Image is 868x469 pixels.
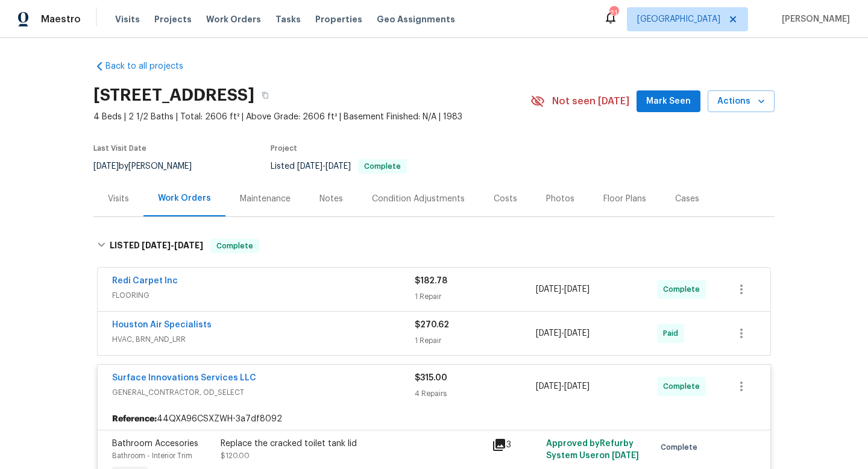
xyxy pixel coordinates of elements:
[415,277,447,285] span: $182.78
[777,13,850,25] span: [PERSON_NAME]
[564,329,590,338] span: [DATE]
[708,90,775,113] button: Actions
[297,162,351,171] span: -
[93,159,206,174] div: by [PERSON_NAME]
[98,408,770,430] div: 44QXA96CSXZWH-3a7df8092
[492,438,539,452] div: 3
[271,145,297,152] span: Project
[359,163,406,170] span: Complete
[112,374,256,382] a: Surface Innovations Services LLC
[717,94,765,109] span: Actions
[536,380,590,392] span: -
[93,111,530,123] span: 4 Beds | 2 1/2 Baths | Total: 2606 ft² | Above Grade: 2606 ft² | Basement Finished: N/A | 1983
[93,162,119,171] span: [DATE]
[646,94,691,109] span: Mark Seen
[254,84,276,106] button: Copy Address
[612,452,639,460] span: [DATE]
[609,7,618,19] div: 21
[174,241,203,250] span: [DATE]
[637,90,700,113] button: Mark Seen
[536,283,590,295] span: -
[661,441,702,453] span: Complete
[240,193,291,205] div: Maintenance
[93,145,146,152] span: Last Visit Date
[564,285,590,294] span: [DATE]
[158,192,211,204] div: Work Orders
[93,89,254,101] h2: [STREET_ADDRESS]
[154,13,192,25] span: Projects
[663,283,705,295] span: Complete
[415,321,449,329] span: $270.62
[546,193,574,205] div: Photos
[552,95,629,107] span: Not seen [DATE]
[415,291,536,303] div: 1 Repair
[212,240,258,252] span: Complete
[112,452,192,459] span: Bathroom - Interior Trim
[115,13,140,25] span: Visits
[112,289,415,301] span: FLOORING
[675,193,699,205] div: Cases
[564,382,590,391] span: [DATE]
[319,193,343,205] div: Notes
[271,162,407,171] span: Listed
[93,227,775,265] div: LISTED [DATE]-[DATE]Complete
[110,239,203,253] h6: LISTED
[142,241,171,250] span: [DATE]
[536,285,561,294] span: [DATE]
[41,13,81,25] span: Maestro
[546,439,639,460] span: Approved by Refurby System User on
[221,452,250,459] span: $120.00
[297,162,322,171] span: [DATE]
[603,193,646,205] div: Floor Plans
[142,241,203,250] span: -
[112,333,415,345] span: HVAC, BRN_AND_LRR
[663,380,705,392] span: Complete
[415,335,536,347] div: 1 Repair
[372,193,465,205] div: Condition Adjustments
[275,15,301,24] span: Tasks
[415,374,447,382] span: $315.00
[637,13,720,25] span: [GEOGRAPHIC_DATA]
[536,327,590,339] span: -
[663,327,683,339] span: Paid
[221,438,485,450] div: Replace the cracked toilet tank lid
[536,382,561,391] span: [DATE]
[108,193,129,205] div: Visits
[112,413,157,425] b: Reference:
[112,439,198,448] span: Bathroom Accesories
[315,13,362,25] span: Properties
[112,386,415,398] span: GENERAL_CONTRACTOR, OD_SELECT
[415,388,536,400] div: 4 Repairs
[112,321,212,329] a: Houston Air Specialists
[112,277,178,285] a: Redi Carpet Inc
[536,329,561,338] span: [DATE]
[325,162,351,171] span: [DATE]
[206,13,261,25] span: Work Orders
[494,193,517,205] div: Costs
[377,13,455,25] span: Geo Assignments
[93,60,209,72] a: Back to all projects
